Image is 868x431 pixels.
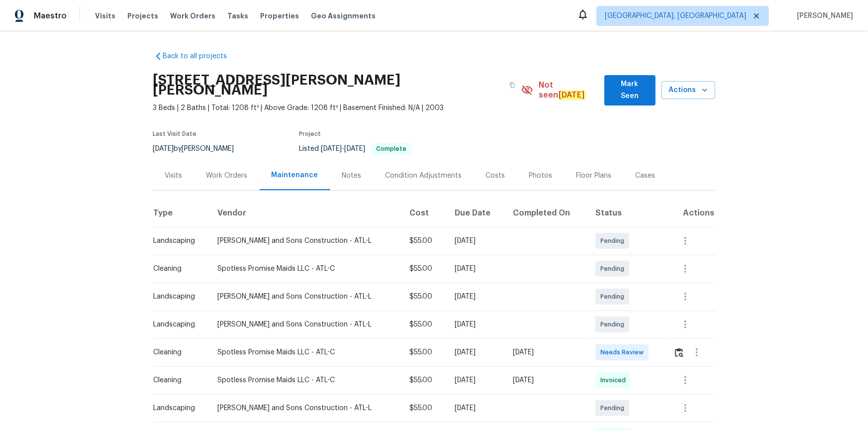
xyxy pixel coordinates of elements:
[577,171,612,181] div: Floor Plans
[299,131,321,137] span: Project
[600,236,628,246] span: Pending
[666,199,715,227] th: Actions
[409,292,439,302] div: $55.00
[217,347,393,357] div: Spotless Promise Maids LLC - ATL-C
[206,171,248,181] div: Work Orders
[342,171,362,181] div: Notes
[154,236,202,246] div: Landscaping
[409,236,439,246] div: $55.00
[455,347,497,357] div: [DATE]
[153,75,503,95] h2: [STREET_ADDRESS][PERSON_NAME][PERSON_NAME]
[409,403,439,413] div: $55.00
[95,11,115,21] span: Visits
[153,199,210,227] th: Type
[605,11,746,21] span: [GEOGRAPHIC_DATA], [GEOGRAPHIC_DATA]
[401,199,447,227] th: Cost
[409,320,439,329] div: $55.00
[486,171,505,181] div: Costs
[662,81,715,100] button: Actions
[165,171,183,181] div: Visits
[170,11,215,21] span: Work Orders
[455,320,497,329] div: [DATE]
[127,11,158,21] span: Projects
[600,375,630,385] span: Invoiced
[559,91,585,100] em: [DATE]
[154,264,202,274] div: Cleaning
[217,264,393,274] div: Spotless Promise Maids LLC - ATL-C
[217,375,393,385] div: Spotless Promise Maids LLC - ATL-C
[217,403,393,413] div: [PERSON_NAME] and Sons Construction - ATL-L
[636,171,656,181] div: Cases
[604,75,656,106] button: Mark Seen
[539,80,598,100] span: Not seen
[455,236,497,246] div: [DATE]
[600,403,628,413] span: Pending
[153,51,249,61] a: Back to all projects
[600,264,628,274] span: Pending
[386,171,462,181] div: Condition Adjustments
[209,199,401,227] th: Vendor
[227,12,248,19] span: Tasks
[217,236,393,246] div: [PERSON_NAME] and Sons Construction - ATL-L
[154,347,202,357] div: Cleaning
[675,348,683,357] img: Review Icon
[217,320,393,329] div: [PERSON_NAME] and Sons Construction - ATL-L
[409,264,439,274] div: $55.00
[587,199,666,227] th: Status
[321,145,366,152] span: -
[793,11,853,21] span: [PERSON_NAME]
[670,84,707,97] span: Actions
[409,375,439,385] div: $55.00
[154,375,202,385] div: Cleaning
[34,11,67,21] span: Maestro
[503,76,521,94] button: Copy Address
[153,103,521,113] span: 3 Beds | 2 Baths | Total: 1208 ft² | Above Grade: 1208 ft² | Basement Finished: N/A | 2003
[217,292,393,302] div: [PERSON_NAME] and Sons Construction - ATL-L
[455,264,497,274] div: [DATE]
[455,292,497,302] div: [DATE]
[345,145,366,152] span: [DATE]
[674,340,685,364] button: Review Icon
[455,375,497,385] div: [DATE]
[153,131,197,137] span: Last Visit Date
[505,199,588,227] th: Completed On
[260,11,299,21] span: Properties
[513,347,580,357] div: [DATE]
[373,146,411,152] span: Complete
[409,347,439,357] div: $55.00
[447,199,505,227] th: Due Date
[600,292,628,302] span: Pending
[154,403,202,413] div: Landscaping
[299,145,412,152] span: Listed
[321,145,342,152] span: [DATE]
[153,143,246,155] div: by [PERSON_NAME]
[154,320,202,329] div: Landscaping
[272,170,318,180] div: Maintenance
[154,292,202,302] div: Landscaping
[513,375,580,385] div: [DATE]
[153,145,174,152] span: [DATE]
[600,320,628,329] span: Pending
[311,11,376,21] span: Geo Assignments
[600,347,648,357] span: Needs Review
[529,171,553,181] div: Photos
[612,78,648,103] span: Mark Seen
[455,403,497,413] div: [DATE]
